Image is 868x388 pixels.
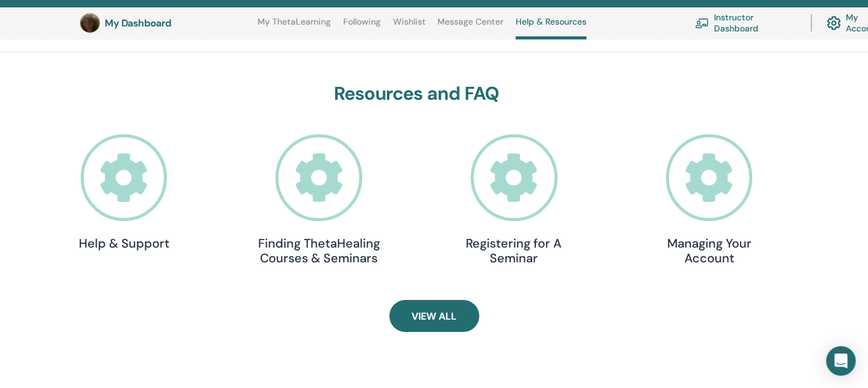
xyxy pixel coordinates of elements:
[80,14,100,33] img: default.jpg
[452,134,575,265] a: Registering for A Seminar
[412,310,456,323] span: View All
[826,346,856,376] div: Open Intercom Messenger
[62,236,185,251] h4: Help & Support
[389,300,479,332] a: View All
[647,134,771,265] a: Managing Your Account
[62,83,771,105] h3: Resources and FAQ
[695,18,709,28] img: chalkboard-teacher.svg
[258,134,381,265] a: Finding ThetaHealing Courses & Seminars
[647,236,771,265] h4: Managing Your Account
[516,17,586,39] a: Help & Resources
[105,17,228,29] h3: My Dashboard
[62,134,185,251] a: Help & Support
[258,17,331,36] a: My ThetaLearning
[695,10,796,37] a: Instructor Dashboard
[393,17,426,36] a: Wishlist
[452,236,575,265] h4: Registering for A Seminar
[827,13,841,33] img: cog.svg
[437,17,503,36] a: Message Center
[343,17,381,36] a: Following
[258,236,381,265] h4: Finding ThetaHealing Courses & Seminars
